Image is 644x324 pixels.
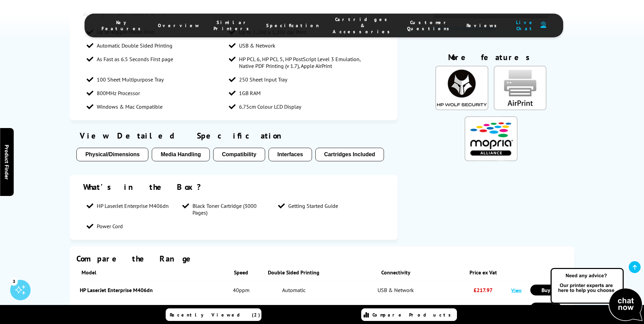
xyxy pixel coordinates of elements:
[288,202,338,209] span: Getting Started Guide
[511,287,521,293] a: View
[530,303,562,313] a: Buy
[372,312,455,318] span: Compare Products
[436,105,488,111] a: KeyFeatureModal334
[494,105,546,111] a: KeyFeatureModal85
[549,267,644,323] img: Open Live Chat window
[226,299,256,317] td: 40ppm
[315,148,384,161] button: Cartridges Included
[460,299,506,317] td: £257.52
[530,285,562,295] a: Buy
[97,103,163,110] span: Windows & Mac Compatible
[97,56,173,62] span: As Fast as 6.5 Seconds First page
[166,308,261,321] a: Recently Viewed (2)
[361,308,457,321] a: Compare Products
[152,148,209,161] button: Media Handling
[256,299,331,317] td: Automatic
[213,148,265,161] button: Compatibility
[266,22,319,29] span: Specification
[97,202,169,209] span: HP LaserJet Enterprise M406dn
[97,90,140,96] span: 800MHz Processor
[3,145,10,180] span: Product Finder
[214,19,253,32] span: Similar Printers
[226,264,256,281] th: Speed
[239,42,275,49] span: USB & Network
[333,16,393,35] span: Cartridges & Accessories
[97,223,123,230] span: Power Cord
[436,66,488,110] img: HP Wolf Enterprise Security
[192,202,271,216] span: Black Toner Cartridge (3000 Pages)
[332,264,460,281] th: Connectivity
[332,281,460,299] td: USB & Network
[83,182,384,192] div: What's in the Box?
[80,287,153,293] a: HP LaserJet Enterprise M406dn
[466,22,500,29] span: Reviews
[76,130,391,141] div: View Detailed Specification
[226,281,256,299] td: 40ppm
[170,312,260,318] span: Recently Viewed (2)
[465,156,517,162] a: KeyFeatureModal324
[76,264,226,281] th: Model
[239,76,287,83] span: 250 Sheet Input Tray
[540,22,546,28] img: user-headset-duotone.svg
[269,148,312,161] button: Interfaces
[433,52,549,66] div: More features
[158,22,200,29] span: Overview
[76,253,567,264] div: Compare the Range
[256,281,331,299] td: Automatic
[239,90,261,96] span: 1GB RAM
[407,19,453,32] span: Customer Questions
[97,42,172,49] span: Automatic Double Sided Printing
[460,281,506,299] td: £217.97
[256,264,331,281] th: Double Sided Printing
[332,299,460,317] td: USB, Network, Wireless, NFC & Wi-Fi Direct
[239,103,301,110] span: 6.75cm Colour LCD Display
[494,66,546,110] img: AirPrint
[102,19,144,32] span: Key Features
[239,56,364,69] span: HP PCL 6, HP PCL 5, HP PostScript Level 3 Emulation, Native PDF Printing (v 1.7), Apple AirPrint
[514,19,537,32] span: Live Chat
[460,264,506,281] th: Price ex Vat
[465,116,517,161] img: Mopria Certified
[10,277,18,285] div: 3
[97,76,164,83] span: 100 Sheet Multipurpose Tray
[76,148,148,161] button: Physical/Dimensions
